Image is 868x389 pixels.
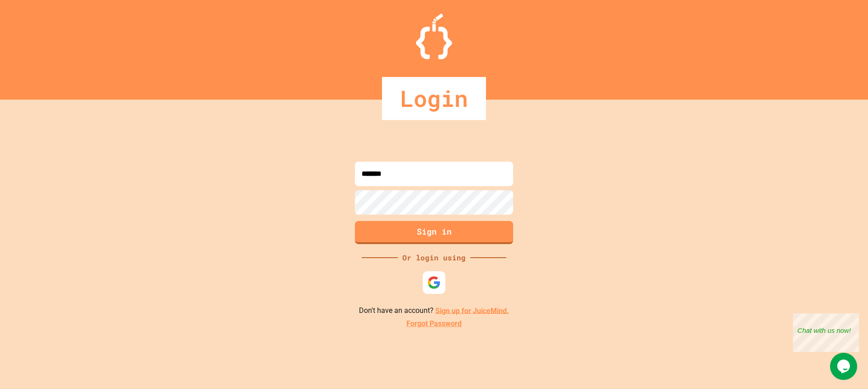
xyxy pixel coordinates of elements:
[435,306,509,315] a: Sign up for JuiceMind.
[793,313,859,352] iframe: chat widget
[355,221,513,244] button: Sign in
[830,353,859,380] iframe: chat widget
[398,252,470,263] div: Or login using
[416,14,452,59] img: Logo.svg
[406,318,462,329] a: Forgot Password
[382,77,486,120] div: Login
[427,276,441,289] img: google-icon.svg
[359,305,509,317] p: Don't have an account?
